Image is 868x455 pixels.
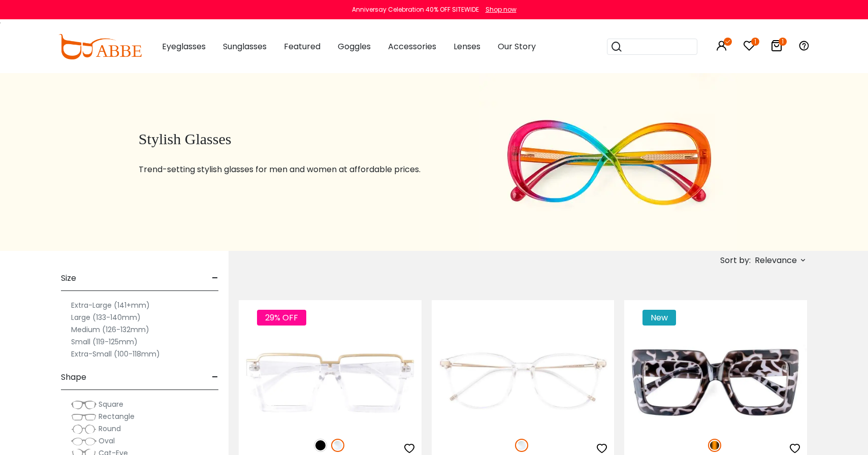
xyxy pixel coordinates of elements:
span: Sort by: [720,254,751,266]
span: Rectangle [99,411,135,421]
label: Small (119-125mm) [71,336,138,348]
label: Large (133-140mm) [71,311,141,323]
img: Tortoise Imani - Plastic ,Universal Bridge Fit [624,337,807,428]
span: Oval [99,436,115,446]
img: stylish glasses [479,73,737,251]
span: Sunglasses [223,41,267,52]
img: Round.png [71,424,97,434]
div: Shop now [486,5,517,14]
span: Lenses [454,41,480,52]
span: 29% OFF [257,310,306,326]
img: abbeglasses.com [58,34,142,59]
span: Goggles [338,41,371,52]
img: Fclear Umbel - Plastic ,Universal Bridge Fit [239,337,422,428]
i: 1 [779,38,787,46]
img: Fclear Girt - TR ,Universal Bridge Fit [432,337,615,428]
span: - [212,365,218,389]
label: Extra-Small (100-118mm) [71,348,160,360]
span: Shape [61,365,86,389]
span: Square [99,399,123,409]
img: Rectangle.png [71,412,97,422]
i: 1 [751,38,759,46]
span: Featured [284,41,320,52]
a: 1 [770,42,783,53]
span: New [642,310,676,326]
img: Square.png [71,400,97,410]
img: Black [314,439,327,452]
p: Trend-setting stylish glasses for men and women at affordable prices. [139,164,454,176]
div: Anniversay Celebration 40% OFF SITEWIDE [352,5,479,14]
img: Clear [515,439,528,452]
span: Size [61,266,76,290]
h1: Stylish Glasses [139,130,454,148]
span: Relevance [755,251,797,270]
img: Clear [331,439,344,452]
label: Medium (126-132mm) [71,323,149,336]
span: - [212,266,218,290]
a: 1 [743,42,755,53]
img: Oval.png [71,436,97,446]
span: Eyeglasses [162,41,206,52]
label: Extra-Large (141+mm) [71,299,150,311]
span: Accessories [388,41,436,52]
img: Tortoise [708,439,721,452]
a: Shop now [480,5,517,14]
span: Our Story [498,41,536,52]
span: Round [99,424,121,434]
